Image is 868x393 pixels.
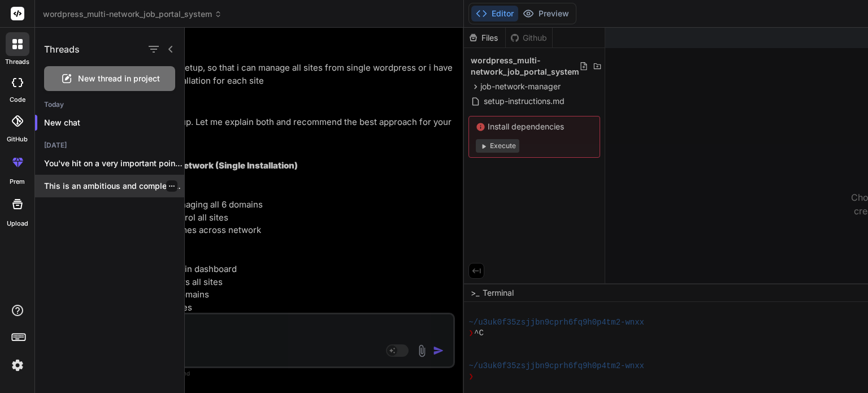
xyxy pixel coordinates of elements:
[44,117,184,128] p: New chat
[44,42,80,56] h1: Threads
[78,73,160,84] span: New thread in project
[8,356,27,375] img: settings
[10,95,25,105] label: code
[10,177,25,187] label: prem
[35,141,184,150] h2: [DATE]
[43,8,222,20] span: wordpress_multi-network_job_portal_system
[35,100,184,109] h2: Today
[471,6,518,21] button: Editor
[5,57,29,67] label: threads
[44,158,184,169] p: You've hit on a very important point...
[518,6,574,21] button: Preview
[7,219,28,228] label: Upload
[7,135,28,144] label: GitHub
[44,180,184,192] p: This is an ambitious and complex project,...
